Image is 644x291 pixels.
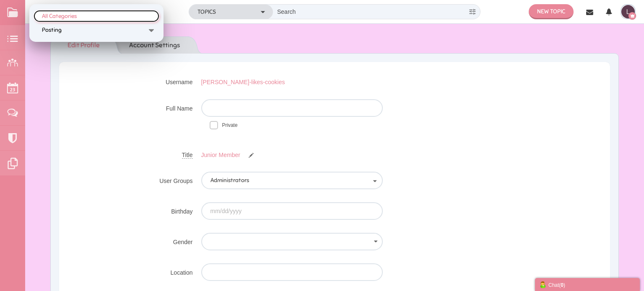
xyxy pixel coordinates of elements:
[42,13,147,20] span: All Categories
[182,152,193,158] span: Title
[529,4,574,19] a: New Topic
[68,172,201,185] label: User Groups
[34,10,159,22] a: All Categories
[201,151,258,159] a: Junior Member
[222,122,238,128] span: Private
[539,280,636,289] div: Chat
[34,24,159,36] a: Posting
[201,78,285,86] a: [PERSON_NAME]-likes-cookies
[68,73,201,86] label: Username
[559,282,565,288] span: ( )
[197,8,216,16] span: Topics
[537,8,565,15] span: New Topic
[171,208,192,215] span: Birthday
[121,36,188,54] a: Account Settings
[621,5,635,18] img: ajYA4NiD2AVTsUeSBF7AKtwKvZAitgDWIVTsQdSxB7AKpyKPZAi9gBW4VTsgRSxB7AKp2IvlOJJMwTEPsPV1UICYi+U4kkzBM...
[201,172,383,189] button: Administrators
[173,239,193,245] span: Gender
[189,5,273,19] button: Topics
[561,282,563,288] strong: 0
[166,105,193,112] span: Full Name
[201,202,383,220] input: mm/dd/yyyy
[273,5,465,19] input: Search
[50,36,108,54] a: Edit Profile
[171,269,193,276] span: Location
